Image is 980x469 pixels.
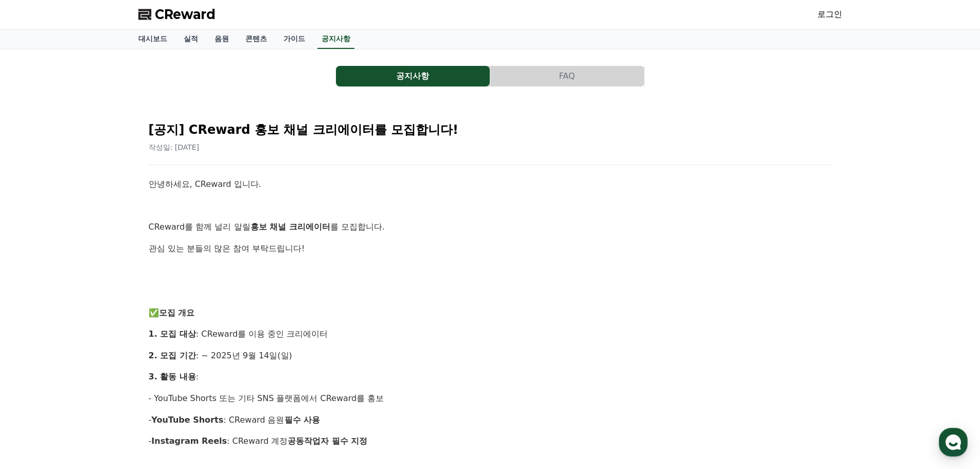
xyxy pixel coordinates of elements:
p: ✅ [149,306,832,320]
a: 콘텐츠 [237,29,275,49]
strong: 3. 활동 내용 [149,372,196,381]
p: 안녕하세요, CReward 입니다. [149,178,832,191]
strong: 모집 개요 [159,308,195,318]
a: 공지사항 [336,66,490,86]
p: - : CReward 계정 [149,435,832,448]
a: 실적 [175,29,206,49]
strong: YouTube Shorts [151,415,223,425]
button: FAQ [490,66,644,86]
strong: 홍보 채널 크리에이터 [251,222,330,232]
p: 관심 있는 분들의 많은 참여 부탁드립니다! [149,242,832,255]
p: : CReward를 이용 중인 크리에이터 [149,327,832,341]
p: - : CReward 음원 [149,413,832,427]
p: : ~ 2025년 9월 14일(일) [149,349,832,362]
p: - YouTube Shorts 또는 기타 SNS 플랫폼에서 CReward를 홍보 [149,392,832,405]
a: 가이드 [275,29,313,49]
strong: 필수 사용 [284,415,320,425]
a: 로그인 [817,8,842,21]
a: 공지사항 [317,29,354,49]
a: FAQ [490,66,645,86]
p: : [149,370,832,384]
a: 대시보드 [130,29,175,49]
a: 음원 [206,29,237,49]
span: CReward [155,6,216,23]
button: 공지사항 [336,66,490,86]
strong: 2. 모집 기간 [149,351,196,360]
strong: Instagram Reels [151,436,227,446]
a: CReward [138,6,216,23]
span: 작성일: [DATE] [149,143,200,151]
strong: 1. 모집 대상 [149,329,196,339]
p: CReward를 함께 널리 알릴 를 모집합니다. [149,220,832,234]
strong: 공동작업자 필수 지정 [288,436,367,446]
h2: [공지] CReward 홍보 채널 크리에이터를 모집합니다! [149,121,832,138]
